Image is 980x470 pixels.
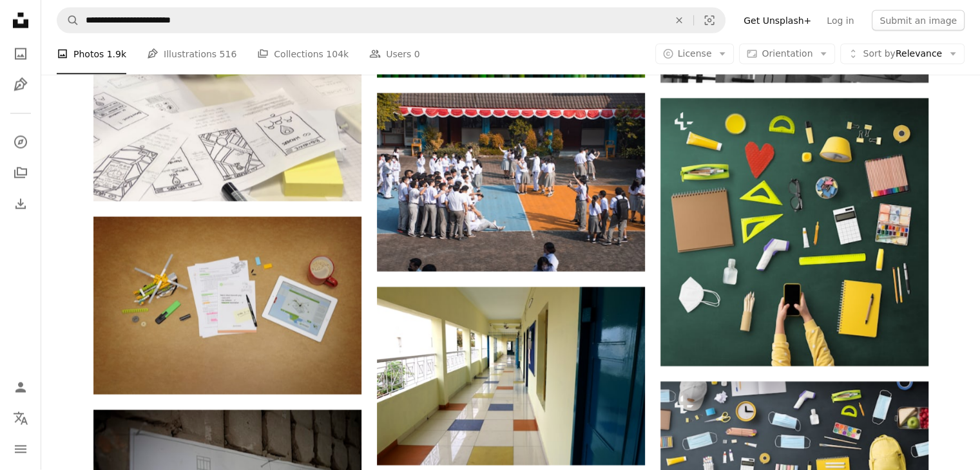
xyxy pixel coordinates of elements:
a: Explore [8,129,34,155]
a: Get Unsplash+ [736,10,819,31]
img: white and blue tiled hallway [377,287,645,465]
span: Relevance [863,48,942,61]
img: a group of people watching a person do a flip [377,93,645,272]
span: 0 [414,47,420,61]
a: Illustrations [8,72,34,98]
span: Sort by [863,48,895,59]
a: Collections 104k [257,33,349,75]
a: Photos [8,41,34,67]
span: License [678,48,712,59]
span: 104k [326,47,349,61]
a: white and blue tiled hallway [377,370,645,382]
a: A flat lay top view of face mask and school supplies, back to school and coronavirus concept. [660,420,928,432]
a: Illustrations 516 [147,33,236,75]
button: Sort byRelevance [840,44,965,64]
form: Find visuals sitewide [57,8,725,33]
a: a group of people watching a person do a flip [377,176,645,188]
a: Collections [8,160,34,186]
a: Users 0 [369,33,420,75]
button: License [655,44,735,64]
img: A flat lay top view of child with smartphone and school supplies, distance learning and coronavir... [660,99,928,366]
a: Log in / Sign up [8,375,34,400]
a: Log in [819,10,861,31]
a: A flat lay top view of child with smartphone and school supplies, distance learning and coronavir... [660,226,928,238]
button: Search Unsplash [57,8,79,33]
img: white printer paper [93,217,361,395]
span: Orientation [762,48,812,59]
img: person writing on white paper [93,1,361,202]
a: white printer paper [93,299,361,311]
a: person writing on white paper [93,95,361,106]
a: Home — Unsplash [8,8,34,36]
button: Orientation [739,44,835,64]
button: Menu [8,437,34,462]
button: Clear [665,8,693,33]
a: Download History [8,191,34,217]
button: Visual search [694,8,725,33]
button: Submit an image [872,10,965,31]
button: Language [8,406,34,431]
span: 516 [220,47,237,61]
